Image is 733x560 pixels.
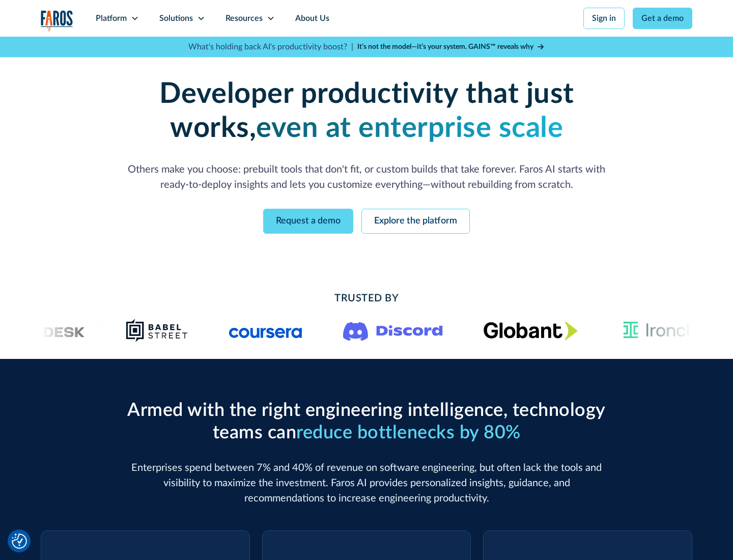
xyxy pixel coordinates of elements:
img: Revisit consent button [12,534,27,549]
div: Platform [96,12,127,24]
img: Logo of the online learning platform Coursera. [229,322,302,339]
img: Babel Street logo png [126,318,188,343]
div: Resources [225,12,263,24]
h2: Trusted By [122,291,611,306]
img: Globant's logo [484,321,578,340]
strong: It’s not the model—it’s your system. GAINS™ reveals why [357,43,533,50]
h2: Armed with the right engineering intelligence, technology teams can [122,400,611,443]
a: Explore the platform [361,209,470,234]
a: It’s not the model—it’s your system. GAINS™ reveals why [357,42,545,52]
p: Others make you choose: prebuilt tools that don't fit, or custom builds that take forever. Faros ... [122,162,611,192]
a: Sign in [583,8,625,29]
img: Logo of the analytics and reporting company Faros. [41,10,73,31]
button: Cookie Settings [12,534,27,549]
strong: Developer productivity that just works, [159,80,574,143]
p: What's holding back AI's productivity boost? | [188,41,353,53]
a: Get a demo [633,8,692,29]
a: Request a demo [263,209,353,234]
div: Solutions [159,12,193,24]
span: reduce bottlenecks by 80% [296,424,521,442]
strong: even at enterprise scale [256,114,563,143]
a: home [41,10,73,31]
img: Logo of the communication platform Discord. [343,320,443,341]
p: Enterprises spend between 7% and 40% of revenue on software engineering, but often lack the tools... [122,460,611,506]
